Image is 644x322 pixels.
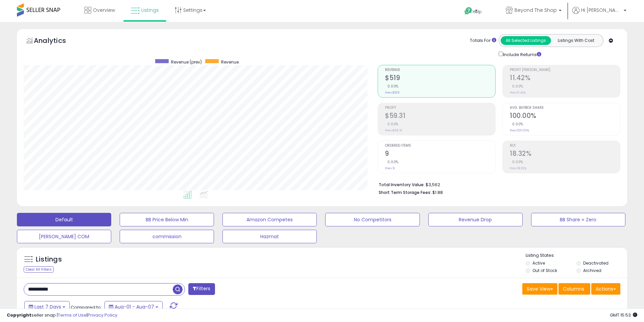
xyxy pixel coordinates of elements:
[532,268,557,273] label: Out of Stock
[581,7,622,14] span: Hi [PERSON_NAME]
[385,74,495,83] h2: $519
[583,260,609,266] label: Deactivated
[222,213,317,226] button: Amazon Competes
[510,84,523,89] small: 0.00%
[510,159,523,165] small: 0.00%
[591,283,620,295] button: Actions
[36,255,62,264] h5: Listings
[221,59,239,65] span: Revenue
[120,230,214,243] button: commission
[385,68,495,72] span: Revenue
[141,7,159,14] span: Listings
[510,112,620,121] h2: 100.00%
[222,230,317,243] button: Hazmat
[385,166,395,170] small: Prev: 9
[572,7,626,22] a: Hi [PERSON_NAME]
[385,112,495,121] h2: $59.31
[501,36,551,45] button: All Selected Listings
[34,303,61,310] span: Last 7 Days
[531,213,625,226] button: BB Share = Zero
[510,122,523,127] small: 0.00%
[325,213,420,226] button: No Competitors
[510,74,620,83] h2: 11.42%
[7,312,31,318] strong: Copyright
[558,283,590,295] button: Columns
[171,59,202,65] span: Revenue (prev)
[526,252,627,259] p: Listing States:
[522,283,557,295] button: Save View
[610,312,637,318] span: 2025-08-15 15:53 GMT
[188,283,215,295] button: Filters
[385,106,495,110] span: Profit
[7,312,117,319] div: seller snap | |
[432,189,443,196] span: $1.88
[385,159,399,165] small: 0.00%
[464,7,473,15] i: Get Help
[494,50,549,58] div: Include Returns
[58,312,87,318] a: Terms of Use
[428,213,523,226] button: Revenue Drop
[551,36,601,45] button: Listings With Cost
[88,312,117,318] a: Privacy Policy
[510,166,526,170] small: Prev: 18.32%
[379,182,425,188] b: Total Inventory Value:
[563,286,584,292] span: Columns
[510,150,620,159] h2: 18.32%
[583,268,601,273] label: Archived
[17,230,111,243] button: [PERSON_NAME] COM
[385,150,495,159] h2: 9
[515,7,557,14] span: Beyond The Shop
[104,301,163,313] button: Aug-01 - Aug-07
[510,128,529,132] small: Prev: 100.00%
[120,213,214,226] button: BB Price Below Min
[93,7,115,14] span: Overview
[34,36,79,47] h5: Analytics
[510,106,620,110] span: Avg. Buybox Share
[115,303,154,310] span: Aug-01 - Aug-07
[459,2,495,22] a: Help
[470,38,496,44] div: Totals For
[510,68,620,72] span: Profit [PERSON_NAME]
[473,9,482,15] span: Help
[385,84,399,89] small: 0.00%
[385,91,400,95] small: Prev: $519
[24,266,54,273] div: Clear All Filters
[532,260,545,266] label: Active
[385,128,402,132] small: Prev: $59.31
[379,180,615,188] li: $3,562
[510,91,526,95] small: Prev: 11.42%
[24,301,70,313] button: Last 7 Days
[510,144,620,148] span: ROI
[17,213,111,226] button: Default
[379,190,431,195] b: Short Term Storage Fees:
[385,144,495,148] span: Ordered Items
[71,304,102,311] span: Compared to:
[385,122,399,127] small: 0.00%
